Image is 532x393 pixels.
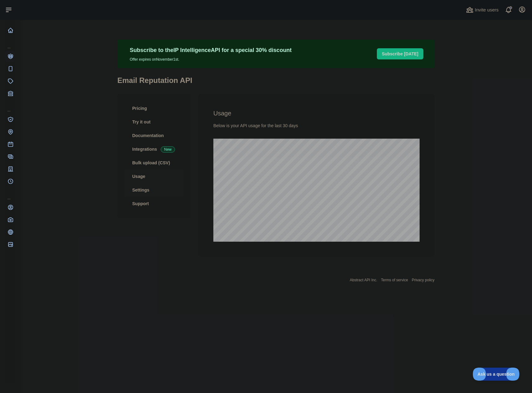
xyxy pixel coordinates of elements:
div: ... [5,37,15,50]
a: Usage [125,170,184,183]
p: Subscribe to the IP Intelligence API for a special 30 % discount [130,46,292,54]
div: ... [5,100,15,113]
a: Privacy policy [412,278,434,282]
p: Offer expires on November 1st. [130,54,292,62]
button: Subscribe [DATE] [377,48,423,59]
a: Try it out [125,115,184,129]
a: Support [125,197,184,210]
iframe: Toggle Customer Support [473,368,520,381]
a: Integrations New [125,142,184,156]
a: Pricing [125,101,184,115]
button: Invite users [465,5,500,15]
h2: Usage [213,109,420,118]
span: Invite users [475,6,499,14]
a: Terms of service [381,278,408,282]
h1: Email Reputation API [117,76,434,90]
a: Settings [125,183,184,197]
div: Below is your API usage for the last 30 days [213,123,420,129]
a: Bulk upload (CSV) [125,156,184,170]
span: New [161,146,175,153]
div: ... [5,188,15,201]
a: Abstract API Inc. [350,278,377,282]
a: Documentation [125,129,184,142]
